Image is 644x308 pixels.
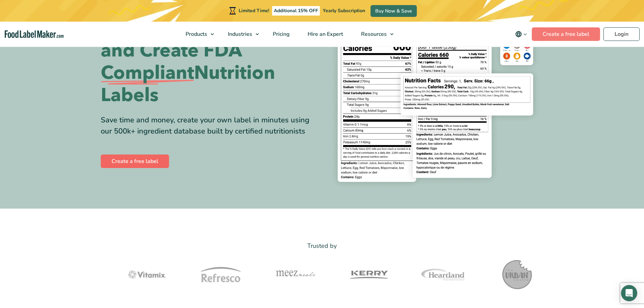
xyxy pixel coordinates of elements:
[184,30,208,38] span: Products
[532,27,600,41] a: Create a free label
[101,155,169,168] a: Create a free label
[306,30,344,38] span: Hire an Expert
[239,7,269,14] span: Limited Time!
[621,285,637,301] div: Open Intercom Messenger
[323,7,365,14] span: Yearly Subscription
[101,17,317,106] h1: Easily Analyze Recipes and Create FDA Nutrition Labels
[226,30,253,38] span: Industries
[299,22,351,47] a: Hire an Expert
[359,30,387,38] span: Resources
[101,115,317,137] div: Save time and money, create your own label in minutes using our 500k+ ingredient database built b...
[264,22,297,47] a: Pricing
[177,22,217,47] a: Products
[272,6,320,16] span: Additional 15% OFF
[371,5,417,17] a: Buy Now & Save
[219,22,262,47] a: Industries
[603,27,640,41] a: Login
[271,30,290,38] span: Pricing
[101,241,544,251] p: Trusted by
[352,22,397,47] a: Resources
[101,62,194,84] span: Compliant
